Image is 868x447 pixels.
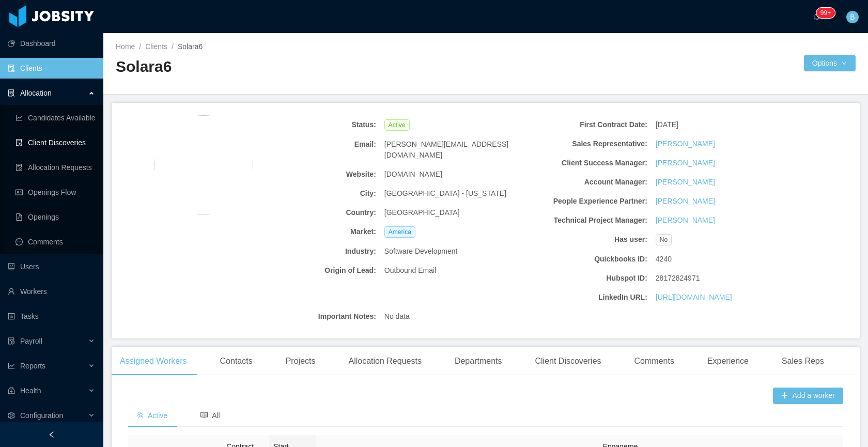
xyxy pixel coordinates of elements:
[656,158,715,168] a: [PERSON_NAME]
[8,33,95,54] a: icon: pie-chartDashboard
[656,234,672,245] span: No
[249,207,376,218] b: Country:
[249,169,376,180] b: Website:
[520,138,647,149] b: Sales Representative:
[20,337,42,345] span: Payroll
[384,226,415,238] span: America
[249,188,376,199] b: City:
[8,337,15,345] i: icon: file-protect
[8,256,95,277] a: icon: robotUsers
[526,347,609,376] div: Client Discoveries
[384,246,458,257] span: Software Development
[656,138,715,149] a: [PERSON_NAME]
[8,362,15,369] i: icon: line-chart
[520,292,647,303] b: LinkedIn URL:
[20,387,41,395] span: Health
[773,347,832,376] div: Sales Reps
[656,273,700,284] span: 28172824971
[656,254,672,265] span: 4240
[656,196,715,207] a: [PERSON_NAME]
[8,412,15,419] i: icon: setting
[520,177,647,188] b: Account Manager:
[804,55,856,71] button: Optionsicon: down
[249,119,376,130] b: Status:
[277,347,324,376] div: Projects
[652,115,787,134] div: [DATE]
[212,347,261,376] div: Contacts
[16,207,95,227] a: icon: file-textOpenings
[8,281,95,302] a: icon: userWorkers
[249,265,376,276] b: Origin of Lead:
[816,8,835,18] sup: 245
[139,42,141,51] span: /
[384,311,410,322] span: No data
[384,265,436,276] span: Outbound Email
[249,311,376,322] b: Important Notes:
[8,387,15,394] i: icon: medicine-box
[20,362,45,370] span: Reports
[384,119,410,131] span: Active
[16,232,95,252] a: icon: messageComments
[16,182,95,203] a: icon: idcardOpenings Flow
[8,306,95,327] a: icon: profileTasks
[384,188,506,199] span: [GEOGRAPHIC_DATA] - [US_STATE]
[136,411,144,419] i: icon: team
[656,177,715,188] a: [PERSON_NAME]
[384,139,512,161] span: [PERSON_NAME][EMAIL_ADDRESS][DOMAIN_NAME]
[20,89,52,97] span: Allocation
[656,292,732,303] a: [URL][DOMAIN_NAME]
[249,139,376,150] b: Email:
[16,157,95,178] a: icon: file-doneAllocation Requests
[200,411,220,420] span: All
[178,42,203,51] span: Solara6
[200,411,208,419] i: icon: read
[520,215,647,226] b: Technical Project Manager:
[520,254,647,265] b: Quickbooks ID:
[16,107,95,128] a: icon: line-chartCandidates Available
[20,411,63,420] span: Configuration
[116,56,486,78] h2: Solara6
[154,115,253,214] img: 56d87a80-cc5b-11ef-b67a-393e29acb361_677c210d3fad6-400w.png
[16,132,95,153] a: icon: file-searchClient Discoveries
[773,388,843,404] button: icon: plusAdd a worker
[340,347,429,376] div: Allocation Requests
[8,89,15,97] i: icon: solution
[520,196,647,207] b: People Experience Partner:
[656,215,715,226] a: [PERSON_NAME]
[699,347,757,376] div: Experience
[249,226,376,237] b: Market:
[520,119,647,130] b: First Contract Date:
[116,42,135,51] a: Home
[384,169,442,180] span: [DOMAIN_NAME]
[145,42,167,51] a: Clients
[520,273,647,284] b: Hubspot ID:
[172,42,174,51] span: /
[136,411,167,420] span: Active
[384,207,460,218] span: [GEOGRAPHIC_DATA]
[813,13,820,20] i: icon: bell
[850,11,855,23] span: B
[249,246,376,257] b: Industry:
[626,347,683,376] div: Comments
[112,347,195,376] div: Assigned Workers
[520,234,647,245] b: Has user:
[520,158,647,168] b: Client Success Manager:
[8,58,95,79] a: icon: auditClients
[446,347,510,376] div: Departments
